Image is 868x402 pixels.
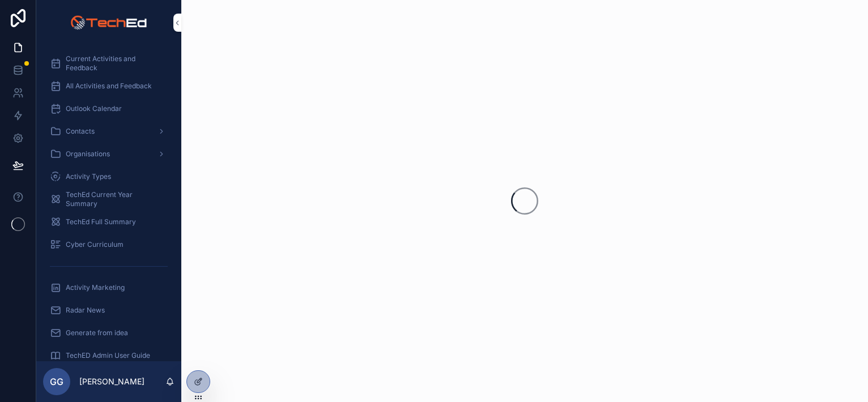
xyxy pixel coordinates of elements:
[79,376,144,387] p: [PERSON_NAME]
[43,166,175,187] a: Activity Types
[66,54,163,72] span: Current Activities and Feedback
[43,277,175,298] a: Activity Marketing
[70,14,147,32] img: App logo
[66,149,110,159] span: Organisations
[66,127,95,136] span: Contacts
[43,53,175,74] a: Current Activities and Feedback
[66,190,163,208] span: TechEd Current Year Summary
[66,240,124,249] span: Cyber Curriculum
[66,351,150,360] span: TechED Admin User Guide
[66,82,152,91] span: All Activities and Feedback
[36,45,181,361] div: scrollable content
[43,189,175,209] a: TechEd Current Year Summary
[50,375,63,388] span: GG
[43,76,175,96] a: All Activities and Feedback
[43,323,175,343] a: Generate from idea
[43,212,175,232] a: TechEd Full Summary
[66,306,105,315] span: Radar News
[43,345,175,366] a: TechED Admin User Guide
[43,300,175,320] a: Radar News
[66,104,122,113] span: Outlook Calendar
[66,217,136,226] span: TechEd Full Summary
[66,172,111,181] span: Activity Types
[43,234,175,255] a: Cyber Curriculum
[66,283,125,292] span: Activity Marketing
[43,121,175,142] a: Contacts
[66,328,128,337] span: Generate from idea
[43,99,175,119] a: Outlook Calendar
[43,144,175,164] a: Organisations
